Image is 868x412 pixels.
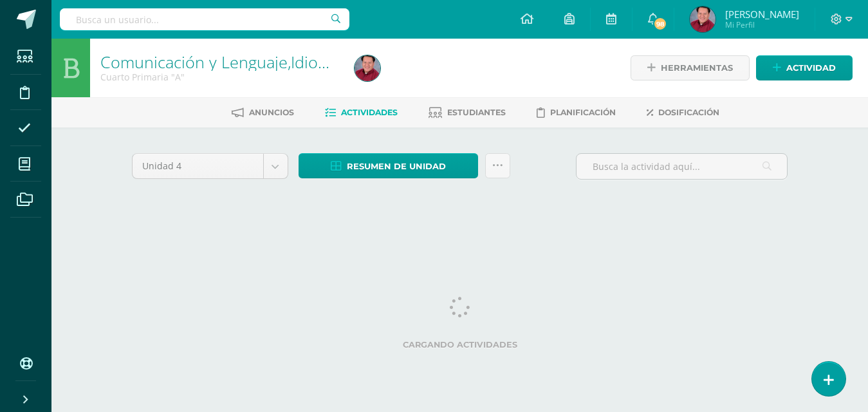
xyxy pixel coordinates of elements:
[355,55,380,81] img: be6168dbd5518140132f262bc2fada9c.png
[232,102,294,123] a: Anuncios
[690,6,716,32] img: be6168dbd5518140132f262bc2fada9c.png
[347,154,446,178] span: Resumen de unidad
[786,56,836,80] span: Actividad
[429,102,506,123] a: Estudiantes
[133,154,288,178] a: Unidad 4
[725,19,799,30] span: Mi Perfil
[725,8,799,21] span: [PERSON_NAME]
[100,71,339,83] div: Cuarto Primaria 'A'
[658,108,719,117] span: Dosificación
[341,108,398,117] span: Actividades
[100,53,339,71] h1: Comunicación y Lenguaje,Idioma Español
[100,51,403,73] a: Comunicación y Lenguaje,Idioma Español
[537,102,616,123] a: Planificación
[325,102,398,123] a: Actividades
[299,153,478,178] a: Resumen de unidad
[132,340,788,350] label: Cargando actividades
[756,55,853,80] a: Actividad
[647,102,719,123] a: Dosificación
[447,108,506,117] span: Estudiantes
[661,56,733,80] span: Herramientas
[577,154,787,179] input: Busca la actividad aquí...
[653,17,667,31] span: 98
[631,55,750,80] a: Herramientas
[142,154,254,178] span: Unidad 4
[249,108,294,117] span: Anuncios
[550,108,616,117] span: Planificación
[60,8,349,30] input: Busca un usuario...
